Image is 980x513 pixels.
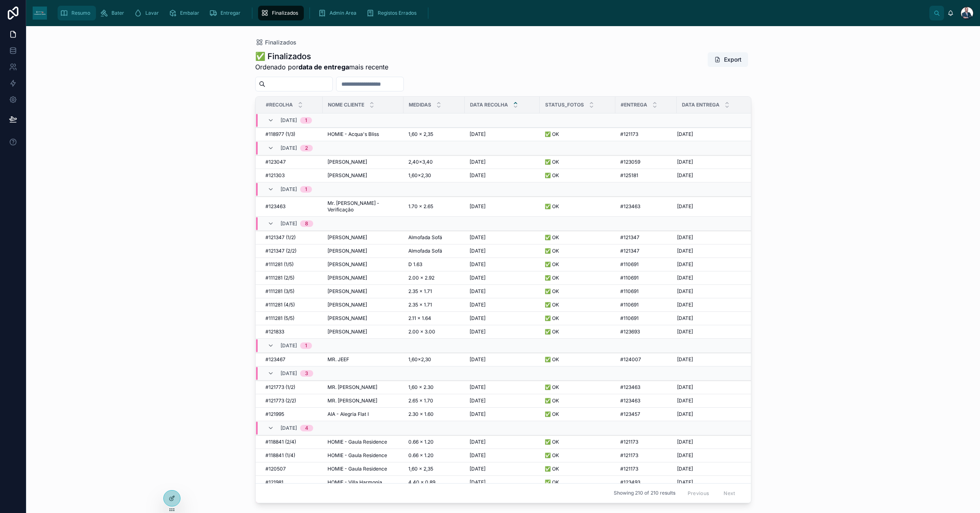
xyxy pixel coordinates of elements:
span: [DATE] [677,439,693,445]
span: #121995 [265,411,284,418]
span: #121173 [620,466,638,472]
a: #110691 [620,261,672,268]
a: ✅ OK [545,356,610,363]
span: [DATE] [281,220,297,227]
span: [DATE] [470,398,486,404]
a: [DATE] [470,411,535,418]
a: 0.66 x 1.20 [408,452,460,459]
span: ✅ OK [545,159,559,165]
span: ✅ OK [545,275,559,281]
span: [PERSON_NAME] [327,302,367,308]
a: [DATE] [677,234,745,241]
span: #123467 [265,356,285,363]
a: [PERSON_NAME] [327,329,399,335]
span: [DATE] [677,356,693,363]
a: Finalizados [258,6,304,20]
span: HOMIE - Acqua's Bliss [327,131,379,138]
a: [PERSON_NAME] [327,275,399,281]
span: Embalar [180,10,199,16]
span: [DATE] [677,384,693,391]
span: [DATE] [677,329,693,335]
a: [DATE] [470,288,535,295]
a: #110691 [620,302,672,308]
span: ✅ OK [545,439,559,445]
a: [PERSON_NAME] [327,159,399,165]
a: 2.35 x 1.71 [408,302,460,308]
a: Admin Area [316,6,362,20]
a: HOMIE - Gaula Residence [327,466,399,472]
span: [DATE] [677,452,693,459]
span: #121347 (2/2) [265,248,296,254]
span: [PERSON_NAME] [327,329,367,335]
a: #111281 (1/5) [265,261,318,268]
a: #121347 (2/2) [265,248,318,254]
span: [DATE] [470,384,486,391]
a: 2.00 x 3.00 [408,329,460,335]
span: ✅ OK [545,384,559,391]
a: #123463 [620,384,672,391]
span: #121833 [265,329,284,335]
a: #123463 [265,203,318,210]
a: [DATE] [470,398,535,404]
span: #121981 [265,479,283,486]
a: 1,60 × 2,35 [408,131,460,138]
span: #110691 [620,261,639,268]
span: [DATE] [470,172,486,179]
a: [DATE] [677,159,745,165]
span: [PERSON_NAME] [327,159,367,165]
span: [DATE] [677,172,693,179]
span: ✅ OK [545,131,559,138]
a: ✅ OK [545,411,610,418]
div: scrollable content [53,4,929,22]
a: Mr. [PERSON_NAME] - Verificação [327,200,399,213]
a: ✅ OK [545,398,610,404]
a: ✅ OK [545,302,610,308]
a: 1,60×2,30 [408,172,460,179]
span: MR. [PERSON_NAME] [327,398,377,404]
span: [DATE] [677,159,693,165]
span: 2.35 x 1.71 [408,288,432,295]
a: [PERSON_NAME] [327,288,399,295]
a: [PERSON_NAME] [327,234,399,241]
a: ✅ OK [545,439,610,445]
span: [DATE] [677,398,693,404]
a: ✅ OK [545,452,610,459]
span: ✅ OK [545,234,559,241]
a: Almofada Sofá [408,248,460,254]
span: 1,60×2,30 [408,356,431,363]
span: ✅ OK [545,466,559,472]
a: #118841 (2/4) [265,439,318,445]
span: [DATE] [470,411,486,418]
span: 1.70 x 2.65 [408,203,433,210]
a: 0.66 x 1.20 [408,439,460,445]
span: #118841 (1/4) [265,452,295,459]
a: Almofada Sofá [408,234,460,241]
span: #111281 (3/5) [265,288,294,295]
span: [DATE] [470,131,486,138]
a: #123467 [265,356,318,363]
a: #121173 [620,452,672,459]
span: [PERSON_NAME] [327,248,367,254]
a: [DATE] [470,302,535,308]
a: ✅ OK [545,234,610,241]
a: #121303 [265,172,318,179]
span: #123457 [620,411,640,418]
span: #125181 [620,172,638,179]
a: HOMIE - Gaula Residence [327,439,399,445]
a: AIA - Alegria Flat I [327,411,399,418]
span: #118841 (2/4) [265,439,296,445]
a: #121347 [620,248,672,254]
span: #123463 [620,398,640,404]
span: #123693 [620,329,640,335]
a: [PERSON_NAME] [327,302,399,308]
span: [PERSON_NAME] [327,172,367,179]
span: #111281 (1/5) [265,261,294,268]
span: 2.35 x 1.71 [408,302,432,308]
span: ✅ OK [545,329,559,335]
span: 2.00 x 2.92 [408,275,434,281]
a: [DATE] [470,439,535,445]
a: 2.11 x 1.64 [408,315,460,322]
a: ✅ OK [545,203,610,210]
span: HOMIE - Gaula Residence [327,439,387,445]
a: [DATE] [470,261,535,268]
